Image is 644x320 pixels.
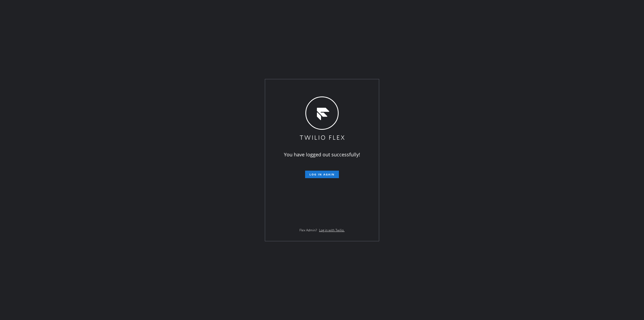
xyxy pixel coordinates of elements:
span: Flex Admin? [299,228,317,232]
span: You have logged out successfully! [284,151,360,158]
span: Log in again [309,172,335,176]
button: Log in again [305,171,339,178]
a: Log in with Twilio. [319,228,345,232]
